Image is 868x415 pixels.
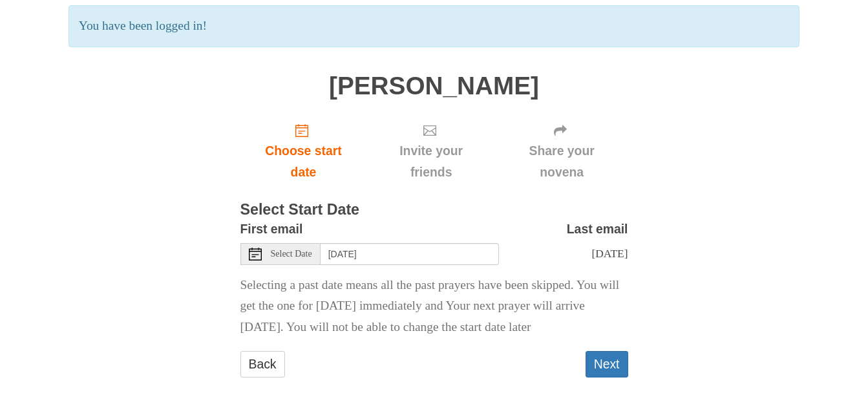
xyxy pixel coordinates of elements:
span: Invite your friends [379,140,482,183]
p: Selecting a past date means all the past prayers have been skipped. You will get the one for [DAT... [240,275,628,339]
h1: [PERSON_NAME] [240,72,628,100]
div: Click "Next" to confirm your start date first. [496,112,628,189]
h3: Select Start Date [240,202,628,218]
span: Share your novena [509,140,615,183]
p: You have been logged in! [69,5,799,47]
label: Last email [567,218,628,240]
div: Click "Next" to confirm your start date first. [366,112,495,189]
button: Next [586,351,628,378]
span: Select Date [271,250,312,259]
a: Back [240,351,285,378]
span: Choose start date [253,140,354,183]
span: [DATE] [591,247,628,260]
label: First email [240,218,303,240]
a: Choose start date [240,112,367,189]
input: Use the arrow keys to pick a date [321,243,499,265]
